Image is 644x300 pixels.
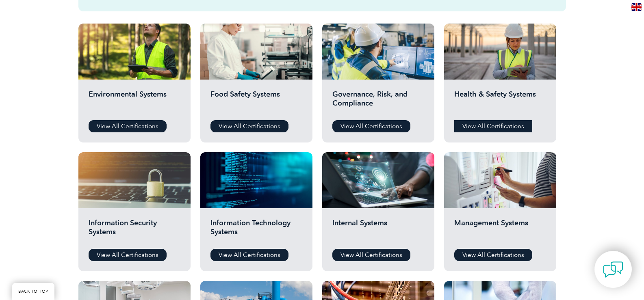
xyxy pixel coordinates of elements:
a: View All Certifications [332,120,410,132]
h2: Internal Systems [332,218,424,243]
h2: Information Technology Systems [210,218,302,243]
a: View All Certifications [454,120,532,132]
h2: Food Safety Systems [210,90,302,114]
a: View All Certifications [89,120,167,132]
img: contact-chat.png [603,259,623,280]
a: BACK TO TOP [12,283,54,300]
h2: Governance, Risk, and Compliance [332,90,424,114]
img: en [631,3,642,11]
h2: Management Systems [454,218,546,243]
a: View All Certifications [454,249,532,261]
a: View All Certifications [210,120,288,132]
h2: Health & Safety Systems [454,90,546,114]
a: View All Certifications [210,249,288,261]
h2: Information Security Systems [89,218,180,243]
a: View All Certifications [332,249,410,261]
a: View All Certifications [89,249,167,261]
h2: Environmental Systems [89,90,180,114]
